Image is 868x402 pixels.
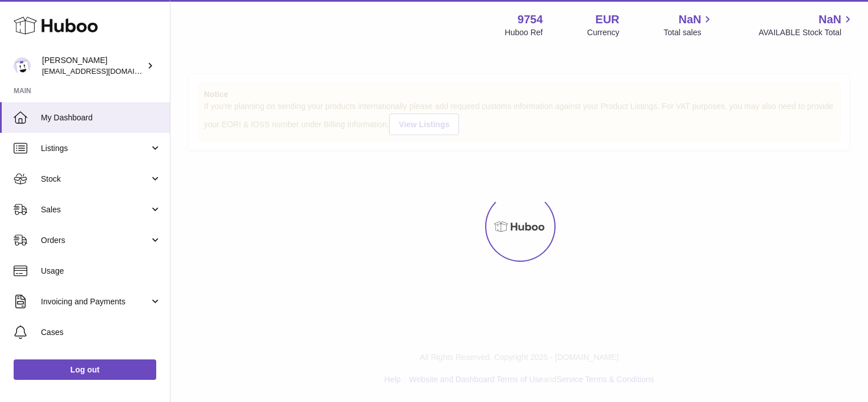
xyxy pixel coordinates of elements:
[587,27,620,38] div: Currency
[758,12,854,38] a: NaN AVAILABLE Stock Total
[41,204,149,215] span: Sales
[758,27,854,38] span: AVAILABLE Stock Total
[41,327,161,338] span: Cases
[819,12,841,27] span: NaN
[42,55,144,77] div: [PERSON_NAME]
[14,57,31,74] img: internalAdmin-9754@internal.huboo.com
[41,296,149,307] span: Invoicing and Payments
[41,235,149,246] span: Orders
[41,143,149,154] span: Listings
[663,27,714,38] span: Total sales
[663,12,714,38] a: NaN Total sales
[595,12,619,27] strong: EUR
[41,112,161,123] span: My Dashboard
[42,66,167,76] span: [EMAIL_ADDRESS][DOMAIN_NAME]
[505,27,543,38] div: Huboo Ref
[14,359,156,380] a: Log out
[41,174,149,185] span: Stock
[41,266,161,277] span: Usage
[678,12,701,27] span: NaN
[518,12,543,27] strong: 9754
